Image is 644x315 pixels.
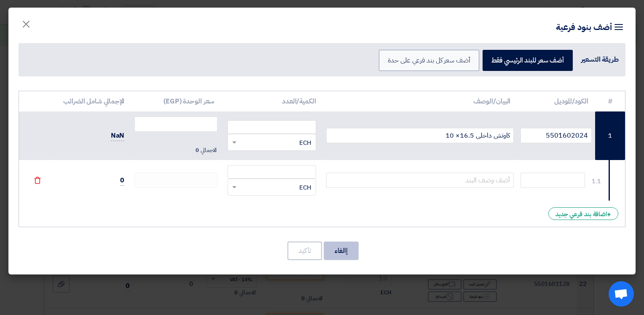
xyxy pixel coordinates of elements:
[221,91,322,111] th: الكمية/العدد
[326,173,514,188] input: أضف وصف البند
[287,242,322,260] button: تأكيد
[379,50,479,71] label: أضف سعر كل بند فرعي على حدة
[49,91,131,111] th: الإجمالي شامل الضرائب
[607,209,611,220] span: +
[21,11,31,36] span: ×
[201,146,217,155] span: الاجمالي
[324,242,359,260] button: إالغاء
[609,281,634,307] div: Open chat
[581,54,619,65] div: طريقة التسعير
[299,183,311,193] span: ECH
[595,111,625,160] td: 1
[556,21,625,33] h4: أضف بنود فرعية
[228,165,316,179] input: Price in EGP
[131,91,221,111] th: سعر الوحدة (EGP)
[595,91,625,111] th: #
[120,175,124,186] span: 0
[517,91,595,111] th: الكود/الموديل
[111,130,125,141] span: NaN
[299,138,311,148] span: ECH
[323,91,518,111] th: البيان/الوصف
[228,120,316,134] input: Price in EGP
[196,146,199,155] span: 0
[548,207,618,220] div: اضافة بند فرعي جديد
[592,177,601,186] div: 1.1
[326,128,514,143] input: أضف وصف البند
[483,50,573,71] label: أضف سعر للبند الرئيسي فقط
[14,14,38,30] button: Close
